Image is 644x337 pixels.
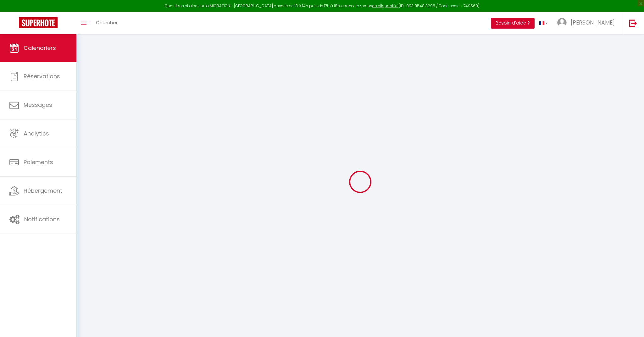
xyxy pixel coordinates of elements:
span: Réservations [24,72,60,80]
a: en cliquant ici [372,3,398,8]
img: logout [629,19,637,27]
img: Super Booking [19,17,58,28]
span: Analytics [24,130,49,137]
button: Besoin d'aide ? [491,18,535,29]
span: Calendriers [24,44,56,52]
span: Chercher [96,19,118,26]
span: Paiements [24,158,53,166]
span: Notifications [24,215,60,223]
span: [PERSON_NAME] [571,19,615,26]
a: ... [PERSON_NAME] [552,12,623,34]
span: Hébergement [24,187,62,195]
a: Chercher [91,12,122,34]
span: Messages [24,101,52,109]
iframe: LiveChat chat widget [521,113,644,337]
img: ... [557,18,567,27]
